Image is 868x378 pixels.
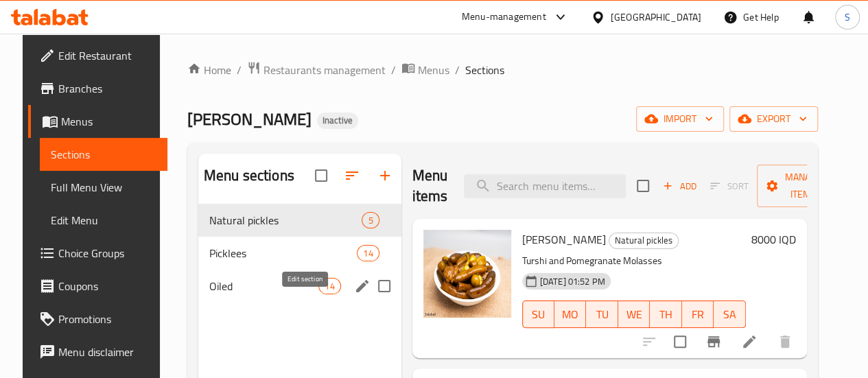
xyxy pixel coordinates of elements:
input: search [464,174,626,198]
span: Coupons [58,278,156,294]
span: Select section first [701,176,757,197]
div: Inactive [317,113,358,129]
span: Sections [465,62,504,78]
img: Turshi Madbas [423,230,511,318]
span: import [647,110,713,128]
button: delete [769,325,801,358]
a: Edit menu item [741,333,758,350]
span: Picklees [209,245,357,261]
button: Branch-specific-item [697,325,730,358]
span: Add [661,178,698,194]
a: Menus [28,105,167,138]
span: WE [624,305,644,324]
span: Edit Menu [51,212,156,228]
span: Natural pickles [609,233,678,248]
span: Manage items [768,169,838,203]
li: / [455,62,460,78]
span: Edit Restaurant [58,47,156,64]
a: Home [187,62,231,78]
button: SA [714,300,745,328]
span: SA [719,305,740,324]
button: import [636,106,724,132]
span: Menus [418,62,449,78]
a: Menus [401,61,449,79]
button: TH [650,300,681,328]
span: 14 [357,247,378,260]
button: FR [682,300,714,328]
span: Select section [629,172,657,200]
button: SU [522,300,554,328]
button: edit [352,276,373,296]
div: Natural pickles [609,233,679,249]
div: items [318,278,340,294]
span: Branches [58,80,156,97]
span: TU [591,305,612,324]
span: SU [528,305,549,324]
span: FR [688,305,708,324]
button: MO [554,300,586,328]
div: [GEOGRAPHIC_DATA] [611,10,701,25]
li: / [237,62,242,78]
span: TH [655,305,676,324]
span: 5 [362,214,378,227]
span: Select all sections [307,161,336,190]
span: MO [560,305,580,324]
span: 14 [319,280,340,293]
nav: Menu sections [198,198,401,308]
div: items [357,245,379,261]
a: Branches [28,72,167,105]
span: Inactive [317,115,358,126]
a: Choice Groups [28,237,167,270]
h6: 8000 IQD [751,230,796,249]
span: Menu disclaimer [58,344,156,360]
button: Add [657,176,701,197]
a: Edit Restaurant [28,39,167,72]
span: S [845,10,850,25]
span: [PERSON_NAME] [187,104,312,134]
a: Edit Menu [40,204,167,237]
h2: Menu sections [204,165,294,186]
a: Full Menu View [40,171,167,204]
button: WE [618,300,650,328]
button: TU [586,300,618,328]
button: Add section [368,159,401,192]
div: Menu-management [462,9,546,25]
span: export [740,110,807,128]
div: Picklees14 [198,237,401,270]
h2: Menu items [412,165,448,206]
nav: breadcrumb [187,61,818,79]
span: Promotions [58,311,156,327]
span: Menus [61,113,156,130]
a: Menu disclaimer [28,335,167,368]
span: Sort sections [336,159,368,192]
span: [DATE] 01:52 PM [535,275,611,288]
span: Restaurants management [263,62,386,78]
div: items [362,212,379,228]
span: Choice Groups [58,245,156,261]
div: Oiled14edit [198,270,401,303]
div: Natural pickles5 [198,204,401,237]
span: Sections [51,146,156,163]
span: Natural pickles [209,212,362,228]
a: Promotions [28,303,167,335]
span: [PERSON_NAME] [522,229,606,250]
span: Full Menu View [51,179,156,196]
span: Add item [657,176,701,197]
button: Manage items [757,165,849,207]
span: Select to update [666,327,694,356]
a: Restaurants management [247,61,386,79]
span: Oiled [209,278,318,294]
p: Turshi and Pomegranate Molasses [522,252,746,270]
a: Sections [40,138,167,171]
a: Coupons [28,270,167,303]
li: / [391,62,396,78]
button: export [729,106,818,132]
